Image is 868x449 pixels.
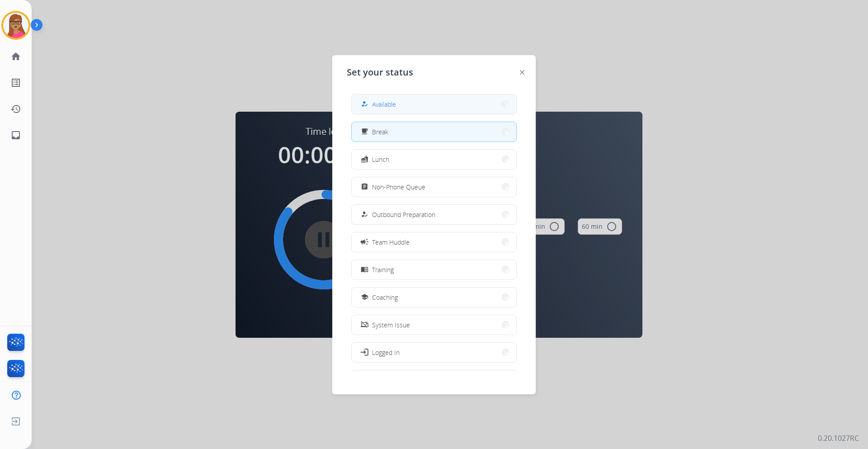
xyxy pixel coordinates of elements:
[352,370,516,390] button: Offline
[372,210,435,219] span: Outbound Preparation
[372,348,400,357] span: Logged In
[10,104,21,114] mat-icon: history
[352,260,516,279] button: Training
[372,237,410,247] span: Team Huddle
[361,156,368,163] mat-icon: fastfood
[3,13,28,38] img: avatar
[361,321,368,329] mat-icon: phonelink_off
[352,343,516,362] button: Logged In
[372,99,396,109] span: Available
[360,237,369,246] mat-icon: campaign
[352,315,516,335] button: System Issue
[352,205,516,224] button: Outbound Preparation
[352,122,516,142] button: Break
[10,130,21,141] mat-icon: inbox
[347,66,413,79] span: Set your status
[10,51,21,62] mat-icon: home
[361,211,368,218] mat-icon: how_to_reg
[520,70,524,75] img: close-button
[352,177,516,197] button: Non-Phone Queue
[352,95,516,114] button: Available
[361,100,368,108] mat-icon: how_to_reg
[372,182,425,192] span: Non-Phone Queue
[818,433,859,444] p: 0.20.1027RC
[372,155,389,164] span: Lunch
[361,293,368,301] mat-icon: school
[372,127,388,137] span: Break
[372,320,410,330] span: System Issue
[352,150,516,169] button: Lunch
[361,128,368,136] mat-icon: free_breakfast
[360,348,369,357] mat-icon: login
[372,265,394,274] span: Training
[361,266,368,274] mat-icon: menu_book
[10,77,21,88] mat-icon: list_alt
[352,288,516,307] button: Coaching
[361,183,368,191] mat-icon: assignment
[372,293,398,302] span: Coaching
[352,232,516,252] button: Team Huddle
